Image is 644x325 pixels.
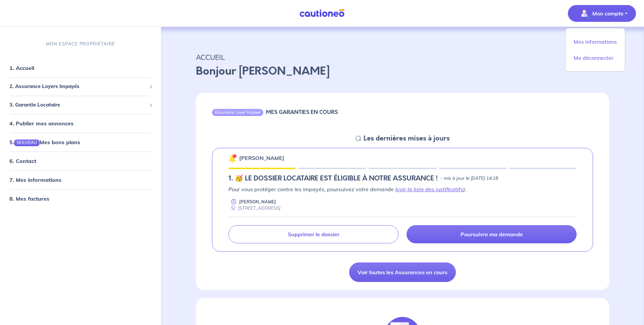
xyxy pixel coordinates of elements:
[228,174,577,182] div: state: ELIGIBILITY-RESULT-IN-PROGRESS, Context: NEW,MAYBE-CERTIFICATE,ALONE,LESSOR-DOCUMENTS
[397,186,463,193] a: voir la liste des justificatifs
[364,134,450,143] h5: Les dernières mises à jours
[565,28,625,72] div: illu_account_valid_menu.svgMon compte
[407,225,577,243] a: Poursuivre ma demande
[3,98,158,111] div: 3. Garantie Locataire
[46,41,115,47] p: MON ESPACE PROPRIÉTAIRE
[9,158,36,164] a: 6. Contact
[3,80,158,93] div: 2. Assurance Loyers Impayés
[440,175,498,182] p: - mis à jour le [DATE] 14:18
[228,174,438,182] h5: 1.︎ 🥳 LE DOSSIER LOCATAIRE EST ÉLIGIBLE À NOTRE ASSURANCE !
[9,101,147,109] span: 3. Garantie Locataire
[568,5,636,22] button: illu_account_valid_menu.svgMon compte
[592,9,624,17] p: Mon compte
[9,176,61,183] a: 7. Mes informations
[568,36,622,47] a: Mes informations
[579,8,590,19] img: illu_account_valid_menu.svg
[288,231,339,238] p: Supprimer le dossier
[349,262,456,282] a: Voir toutes les Assurances en cours
[228,185,577,193] p: Pour vous protéger contre les impayés, poursuivez votre demande ( ).
[228,205,280,211] div: [STREET_ADDRESS]
[196,51,609,63] p: ACCUEIL
[568,52,622,63] a: Me déconnecter
[9,195,49,202] a: 8. Mes factures
[9,65,34,71] a: 1. Accueil
[9,120,73,127] a: 4. Publier mes annonces
[3,61,158,75] div: 1. Accueil
[3,135,158,149] div: 5.NOUVEAUMes bons plans
[461,231,523,238] p: Poursuivre ma demande
[297,9,347,17] img: Cautioneo
[3,117,158,130] div: 4. Publier mes annonces
[228,225,398,243] a: Supprimer le dossier
[266,109,338,115] h6: MES GARANTIES EN COURS
[196,63,609,79] p: Bonjour [PERSON_NAME]
[3,173,158,187] div: 7. Mes informations
[9,139,80,146] a: 5.NOUVEAUMes bons plans
[9,83,147,90] span: 2. Assurance Loyers Impayés
[228,154,236,162] img: 🔔
[212,109,263,116] div: Assurance Loyer Impayé
[239,199,276,205] p: [PERSON_NAME]
[3,192,158,205] div: 8. Mes factures
[239,154,284,162] p: [PERSON_NAME]
[3,154,158,168] div: 6. Contact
